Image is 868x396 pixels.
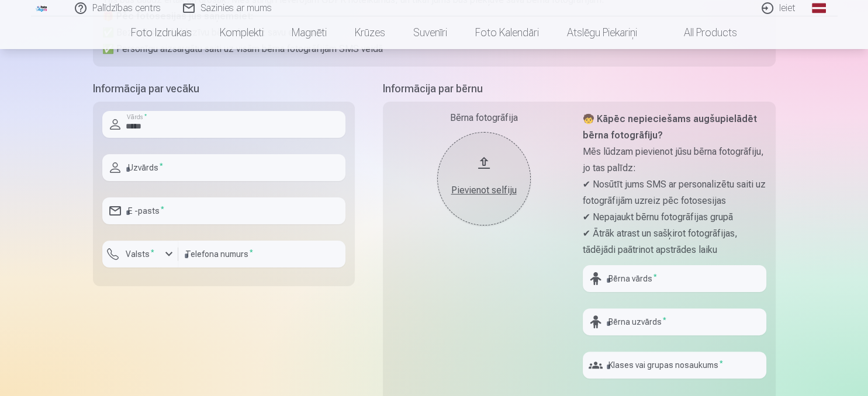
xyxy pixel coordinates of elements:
[461,16,553,49] a: Foto kalendāri
[553,16,651,49] a: Atslēgu piekariņi
[583,144,766,176] p: Mēs lūdzam pievienot jūsu bērna fotogrāfiju, jo tas palīdz:
[392,111,576,125] div: Bērna fotogrāfija
[121,248,159,260] label: Valsts
[206,16,278,49] a: Komplekti
[102,41,766,57] p: ✅ Personīgu aizsargātu saiti uz visām bērna fotogrāfijām SMS veidā
[93,81,355,97] h5: Informācija par vecāku
[583,209,766,225] p: ✔ Nepajaukt bērnu fotogrāfijas grupā
[36,5,49,12] img: /fa1
[583,176,766,209] p: ✔ Nosūtīt jums SMS ar personalizētu saiti uz fotogrāfijām uzreiz pēc fotosesijas
[583,225,766,258] p: ✔ Ātrāk atrast un sašķirot fotogrāfijas, tādējādi paātrinot apstrādes laiku
[102,241,178,268] button: Valsts*
[278,16,341,49] a: Magnēti
[341,16,399,49] a: Krūzes
[117,16,206,49] a: Foto izdrukas
[383,81,776,97] h5: Informācija par bērnu
[651,16,751,49] a: All products
[583,113,757,141] strong: 🧒 Kāpēc nepieciešams augšupielādēt bērna fotogrāfiju?
[399,16,461,49] a: Suvenīri
[449,183,519,197] div: Pievienot selfiju
[437,132,531,225] button: Pievienot selfiju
